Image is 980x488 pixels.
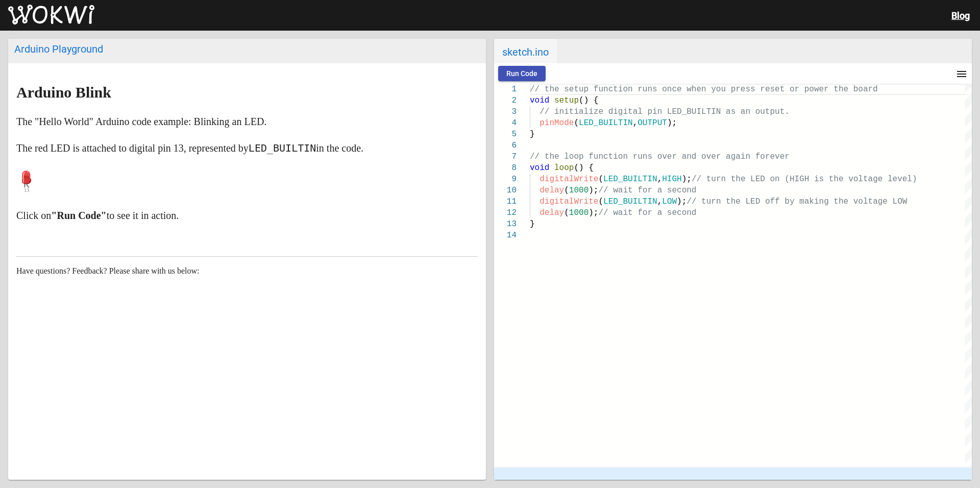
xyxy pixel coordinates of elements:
[494,95,517,106] div: 2
[540,107,785,116] span: // initialize digital pin LED_BUILTIN as an output
[494,185,517,196] div: 10
[579,96,598,105] span: () {
[579,118,633,128] span: LED_BUILTIN
[16,113,478,130] p: The "Hello World" Arduino code example: Blinking an LED.
[569,208,589,217] span: 1000
[16,266,200,275] span: Have questions? Feedback? Please share with us below:
[775,152,790,161] span: ver
[564,208,569,217] span: (
[530,163,549,173] span: void
[677,197,687,206] span: );
[598,197,603,206] span: (
[530,130,535,139] span: }
[494,207,517,218] div: 12
[657,175,663,184] span: ,
[494,140,517,151] div: 6
[667,118,677,128] span: );
[494,117,517,129] div: 4
[540,175,598,184] span: digitalWrite
[494,230,517,241] div: 14
[598,175,603,184] span: (
[554,96,579,105] span: setup
[598,208,696,217] span: // wait for a second
[14,43,480,55] div: Arduino Playground
[598,186,696,195] span: // wait for a second
[494,196,517,207] div: 11
[589,208,598,217] span: );
[530,152,775,161] span: // the loop function runs over and over again fore
[574,118,579,128] span: (
[530,84,530,84] textarea: Editor content;Press Alt+F1 for Accessibility Options.
[554,163,574,173] span: loop
[494,129,517,140] div: 5
[775,85,878,94] span: et or power the board
[540,197,598,206] span: digitalWrite
[530,96,549,105] span: void
[589,186,598,195] span: );
[16,84,478,101] h1: Arduino Blink
[569,186,589,195] span: 1000
[951,10,970,21] a: Blog
[574,163,593,173] span: () {
[540,118,574,128] span: pinMode
[955,68,968,80] mat-icon: menu
[494,151,517,162] div: 7
[494,84,517,95] div: 1
[682,175,692,184] span: );
[530,219,535,229] span: }
[662,197,677,206] span: LOW
[540,186,564,195] span: delay
[16,207,478,224] p: Click on to see it in action.
[494,218,517,230] div: 13
[638,118,667,128] span: OUTPUT
[494,174,517,185] div: 9
[785,107,790,116] span: .
[603,197,657,206] span: LED_BUILTIN
[657,197,663,206] span: ,
[506,69,537,78] span: Run Code
[498,66,546,81] button: Run Code
[8,5,94,25] img: Wokwi
[540,208,564,217] span: delay
[16,140,478,156] p: The red LED is attached to digital pin 13, represented by in the code.
[494,162,517,174] div: 8
[662,175,681,184] span: HIGH
[633,118,638,128] span: ,
[530,85,775,94] span: // the setup function runs once when you press res
[51,210,106,221] strong: "Run Code"
[249,142,316,154] code: LED_BUILTIN
[494,106,517,117] div: 3
[494,39,557,63] span: sketch.ino
[687,197,907,206] span: // turn the LED off by making the voltage LOW
[564,186,569,195] span: (
[692,175,917,184] span: // turn the LED on (HIGH is the voltage level)
[603,175,657,184] span: LED_BUILTIN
